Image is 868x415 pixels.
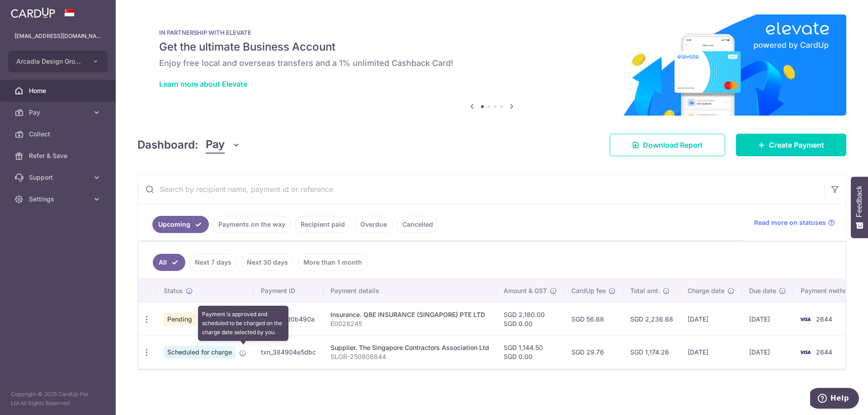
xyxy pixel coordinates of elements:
a: Learn more about Elevate [159,79,247,89]
td: SGD 56.68 [564,303,623,336]
td: txn_384904e5dbc [254,336,323,368]
td: txn_ea12d0b490a [254,303,323,336]
span: Collect [29,130,89,139]
span: 2644 [816,348,832,356]
span: Home [29,86,89,95]
span: Pay [206,136,225,154]
p: [EMAIL_ADDRESS][DOMAIN_NAME] [14,32,101,41]
a: Next 7 days [189,254,237,271]
a: Cancelled [396,216,439,233]
span: Settings [29,195,89,204]
td: SGD 1,174.26 [623,336,680,368]
iframe: Opens a widget where you can find more information [810,388,859,410]
a: Upcoming [152,216,209,233]
div: Insurance. QBE INSURANCE (SINGAPORE) PTE LTD [330,310,489,319]
a: Download Report [610,134,725,156]
a: Next 30 days [241,254,294,271]
div: Supplier. The Singapore Contractors Association Ltd [330,343,489,352]
span: Refer & Save [29,151,89,160]
span: Charge date [688,286,725,295]
div: Payment is approved and scheduled to be charged on the charge date selected by you. [198,306,288,341]
span: Create Payment [769,140,824,150]
span: Support [29,173,89,182]
a: Payments on the way [212,216,291,233]
input: Search by recipient name, payment id or reference [138,175,824,204]
a: More than 1 month [297,254,368,271]
p: SLOR-250806844 [330,352,489,361]
span: CardUp fee [571,286,606,295]
td: [DATE] [680,303,742,336]
img: Bank Card [796,347,814,358]
span: Feedback [855,186,863,217]
td: [DATE] [742,336,793,368]
span: Arcadia Design Group Pte Ltd [16,57,83,66]
a: All [153,254,185,271]
th: Payment details [323,279,496,303]
button: Arcadia Design Group Pte Ltd [8,51,108,72]
img: Renovation banner [137,14,846,116]
th: Payment ID [254,279,323,303]
img: Bank Card [796,314,814,325]
span: Scheduled for charge [164,346,236,359]
span: Download Report [643,140,703,150]
td: [DATE] [680,336,742,368]
td: SGD 29.76 [564,336,623,368]
p: E0028245 [330,319,489,328]
a: Overdue [354,216,393,233]
span: Pay [29,108,89,117]
span: Amount & GST [504,286,547,295]
span: Pending [164,313,196,326]
span: Status [164,286,183,295]
button: Pay [206,136,241,154]
span: Read more on statuses [754,218,826,227]
span: Due date [749,286,776,295]
td: SGD 2,236.68 [623,303,680,336]
a: Create Payment [736,134,846,156]
td: SGD 2,180.00 SGD 0.00 [496,303,564,336]
a: Recipient paid [295,216,351,233]
h6: Enjoy free local and overseas transfers and a 1% unlimited Cashback Card! [159,58,825,69]
button: Feedback - Show survey [851,177,868,238]
td: [DATE] [742,303,793,336]
img: CardUp [11,7,55,18]
th: Payment method [793,279,862,303]
a: Read more on statuses [754,218,835,227]
span: 2644 [816,315,832,323]
h4: Dashboard: [137,137,198,153]
span: Total amt. [630,286,660,295]
td: SGD 1,144.50 SGD 0.00 [496,336,564,368]
h5: Get the ultimate Business Account [159,40,825,54]
p: IN PARTNERSHIP WITH ELEVATE [159,29,825,36]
